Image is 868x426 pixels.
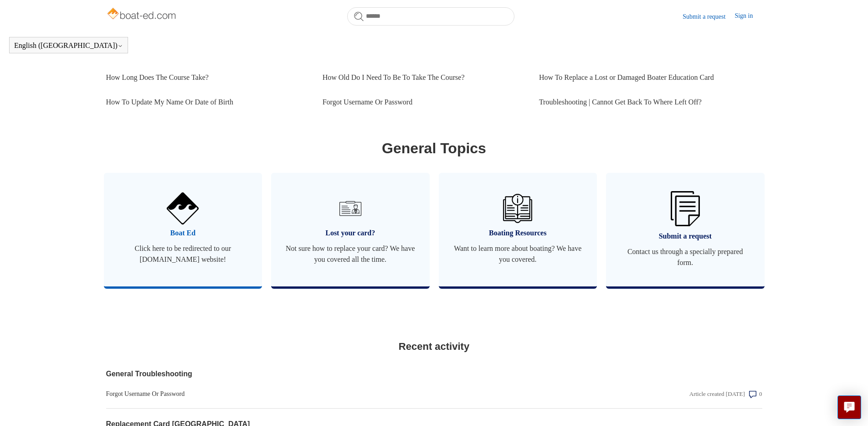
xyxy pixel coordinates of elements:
span: Boat Ed [118,228,249,239]
button: Live chat [837,395,861,419]
img: 01HZPCYVNCVF44JPJQE4DN11EA [167,192,199,224]
a: Forgot Username Or Password [106,389,565,399]
img: 01HZPCYVT14CG9T703FEE4SFXC [336,194,365,223]
span: Click here to be redirected to our [DOMAIN_NAME] website! [118,243,249,265]
span: Boating Resources [452,228,584,239]
a: How Long Does The Course Take? [106,65,309,90]
a: Sign in [734,11,762,22]
a: Submit a request [683,12,734,21]
h1: General Topics [106,137,762,159]
a: General Troubleshooting [106,369,565,379]
h2: Recent activity [106,339,762,354]
img: 01HZPCYW3NK71669VZTW7XY4G9 [671,191,700,226]
span: Lost your card? [285,228,416,239]
input: Search [347,7,514,26]
button: English ([GEOGRAPHIC_DATA]) [14,42,123,50]
a: Submit a request Contact us through a specially prepared form. [606,173,765,286]
a: Troubleshooting | Cannot Get Back To Where Left Off? [539,90,755,114]
span: Contact us through a specially prepared form. [620,246,751,268]
a: How Old Do I Need To Be To Take The Course? [323,65,525,90]
a: Lost your card? Not sure how to replace your card? We have you covered all the time. [271,173,430,286]
div: Article created [DATE] [689,390,745,399]
a: Boat Ed Click here to be redirected to our [DOMAIN_NAME] website! [104,173,262,286]
a: Boating Resources Want to learn more about boating? We have you covered. [439,173,597,286]
a: How To Replace a Lost or Damaged Boater Education Card [539,65,755,90]
img: Boat-Ed Help Center home page [106,5,179,24]
img: 01HZPCYVZMCNPYXCC0DPA2R54M [503,194,532,223]
a: How To Update My Name Or Date of Birth [106,90,309,114]
span: Submit a request [620,231,751,242]
span: Not sure how to replace your card? We have you covered all the time. [285,243,416,265]
a: Forgot Username Or Password [323,90,525,114]
span: Want to learn more about boating? We have you covered. [452,243,584,265]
